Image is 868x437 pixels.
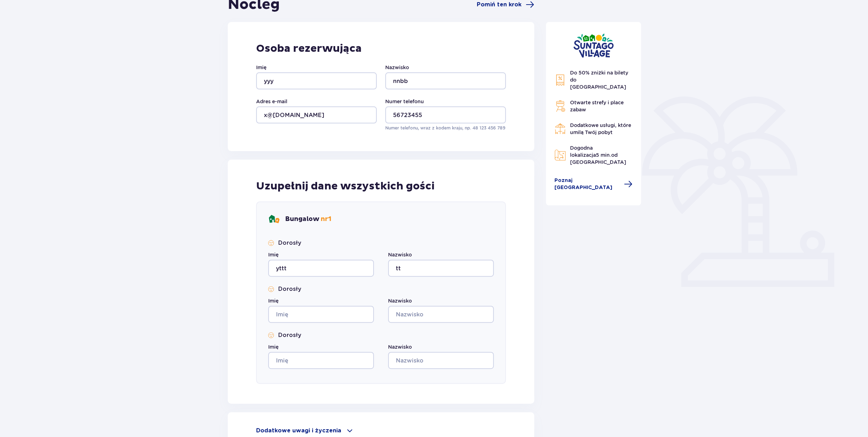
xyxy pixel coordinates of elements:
label: Nazwisko [385,64,409,71]
input: Nazwisko [388,352,494,369]
label: Nazwisko [388,297,412,304]
input: Imię [268,352,374,369]
img: Grill Icon [554,100,566,112]
p: Uzupełnij dane wszystkich gości [256,179,435,193]
span: Dogodna lokalizacja od [GEOGRAPHIC_DATA] [570,145,626,165]
span: Pomiń ten krok [477,1,521,9]
label: Nazwisko [388,343,412,350]
input: Nazwisko [385,72,506,89]
img: bungalows Icon [268,214,280,225]
img: Discount Icon [554,74,566,86]
span: nr 1 [321,215,331,223]
input: Nazwisko [388,306,494,323]
label: Imię [268,251,278,258]
input: Adres e-mail [256,106,377,123]
p: Osoba rezerwująca [256,42,506,55]
input: Imię [256,72,377,89]
img: Suntago Village [573,33,614,58]
label: Numer telefonu [385,98,424,105]
img: Restaurant Icon [554,123,566,134]
p: Bungalow [285,215,331,223]
label: Nazwisko [388,251,412,258]
input: Numer telefonu [385,106,506,123]
img: Smile Icon [268,240,274,246]
a: Pomiń ten krok [477,0,534,9]
label: Imię [256,64,266,71]
p: Dorosły [278,331,301,339]
label: Adres e-mail [256,98,287,105]
p: Numer telefonu, wraz z kodem kraju, np. 48 ​123 ​456 ​789 [385,125,506,131]
label: Imię [268,297,278,304]
input: Imię [268,260,374,277]
p: Dorosły [278,239,301,247]
input: Imię [268,306,374,323]
span: Otwarte strefy i place zabaw [570,100,624,112]
img: Smile Icon [268,286,274,292]
input: Nazwisko [388,260,494,277]
img: Map Icon [554,149,566,161]
label: Imię [268,343,278,350]
span: Do 50% zniżki na bilety do [GEOGRAPHIC_DATA] [570,70,628,90]
span: Poznaj [GEOGRAPHIC_DATA] [554,177,620,191]
span: 5 min. [596,152,611,158]
a: Poznaj [GEOGRAPHIC_DATA] [554,177,632,191]
img: Smile Icon [268,332,274,338]
p: Dodatkowe uwagi i życzenia [256,427,341,435]
span: Dodatkowe usługi, które umilą Twój pobyt [570,122,631,135]
p: Dorosły [278,285,301,293]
